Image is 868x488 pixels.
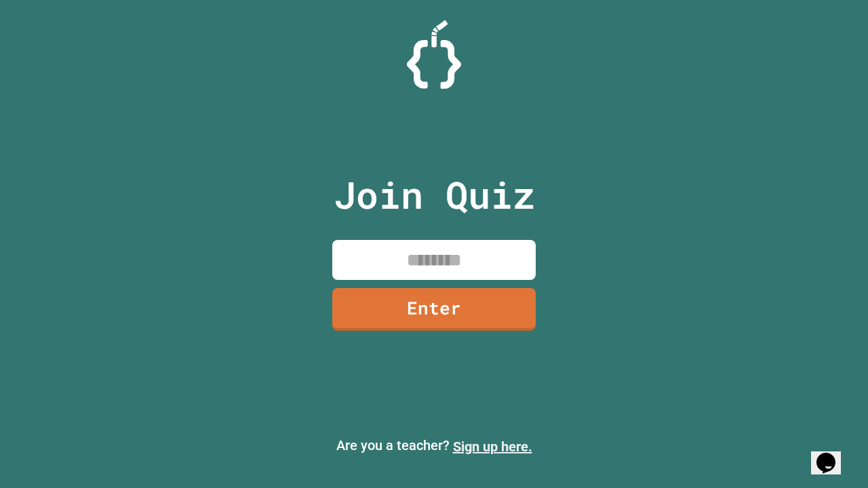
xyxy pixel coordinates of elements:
a: Enter [332,288,536,331]
img: Logo.svg [407,20,461,89]
p: Join Quiz [334,167,535,223]
iframe: chat widget [811,434,854,474]
a: Sign up here. [453,439,532,455]
p: Are you a teacher? [11,435,857,457]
